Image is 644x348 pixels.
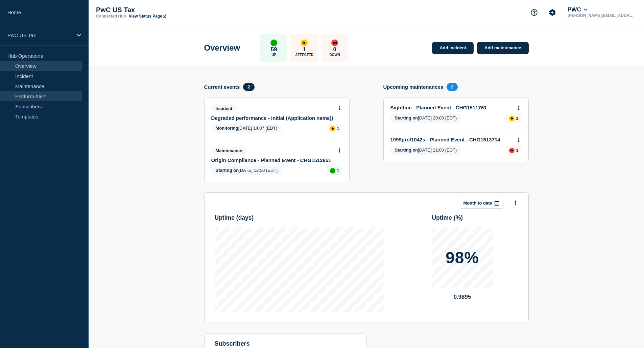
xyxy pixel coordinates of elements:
[395,115,418,121] span: Starting on
[96,14,126,19] p: Connected Hub
[211,115,333,121] a: Degraded performance - Initial (Application name))
[477,42,528,54] a: Add maintenance
[390,105,512,110] a: Sightline - Planned Event - CHG1511761
[516,148,518,153] p: 1
[509,148,515,153] div: down
[216,168,239,173] span: Starting on
[303,46,306,53] p: 1
[516,116,518,121] p: 1
[329,53,340,57] p: Down
[211,147,247,155] span: Maintenance
[211,105,237,112] span: Incident
[432,294,493,300] p: 0.9895
[566,6,589,13] button: PWC
[215,214,384,221] h3: Uptime ( days )
[390,114,461,123] span: [DATE] 20:00 (EDT)
[96,6,231,14] p: PwC US Tax
[390,146,461,155] span: [DATE] 21:00 (EDT)
[460,198,503,209] button: Month to date
[446,250,479,266] p: 98%
[216,126,238,131] span: Monitoring
[331,39,338,46] div: down
[383,84,444,90] h4: Upcoming maintenances
[333,46,336,53] p: 0
[566,13,637,18] p: [PERSON_NAME][EMAIL_ADDRESS][PERSON_NAME][DOMAIN_NAME]
[211,166,282,175] span: [DATE] 12:50 (EDT)
[447,83,458,91] span: 2
[337,168,339,173] p: 1
[211,124,282,133] span: [DATE] 14:07 (EDT)
[330,126,335,131] div: affected
[243,83,254,91] span: 2
[215,340,356,347] h4: subscribers
[271,46,277,53] p: 59
[7,32,72,38] p: PwC US Tax
[270,39,277,46] div: up
[204,84,240,90] h4: Current events
[129,14,166,19] a: View Status Page
[545,5,559,20] button: Account settings
[395,148,418,153] span: Starting on
[204,43,240,53] h1: Overview
[527,5,541,20] button: Support
[295,53,313,57] p: Affected
[337,126,339,131] p: 1
[211,157,333,163] a: Origin Compliance - Planned Event - CHG1512851
[330,168,335,173] div: up
[271,53,276,57] p: Up
[390,137,512,142] a: 1099pro/1042s - Planned Event - CHG1513714
[463,200,492,206] p: Month to date
[509,116,515,121] div: affected
[432,214,518,221] h3: Uptime ( % )
[432,42,474,54] a: Add incident
[301,39,308,46] div: affected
